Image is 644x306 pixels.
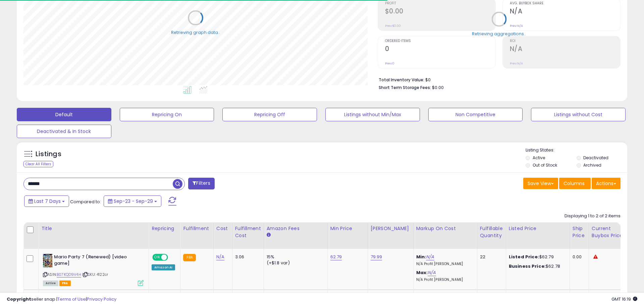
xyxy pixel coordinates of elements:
[24,195,69,207] button: Last 7 Days
[235,225,261,239] div: Fulfillment Cost
[573,254,584,260] div: 0.00
[533,155,545,161] label: Active
[509,254,565,260] div: $62.79
[533,162,557,168] label: Out of Stock
[216,225,229,232] div: Cost
[54,254,136,268] b: Mario Party 7 (Renewed) [video game]
[17,125,111,138] button: Deactivated & In Stock
[413,222,477,249] th: The percentage added to the cost of goods (COGS) that forms the calculator for Min & Max prices.
[480,225,503,239] div: Fulfillable Quantity
[523,178,558,189] button: Save View
[509,263,546,269] b: Business Price:
[559,178,591,189] button: Columns
[416,225,474,232] div: Markup on Cost
[70,199,101,205] span: Compared to:
[480,254,501,260] div: 22
[43,254,52,267] img: 51tgRQK1qFL._SL40_.jpg
[416,277,472,282] p: N/A Profit [PERSON_NAME]
[371,254,382,260] a: 79.99
[509,225,567,232] div: Listed Price
[267,232,271,238] small: Amazon Fees.
[152,225,177,232] div: Repricing
[472,31,526,37] div: Retrieving aggregations..
[592,178,621,189] button: Actions
[428,269,436,276] a: N/A
[87,296,116,302] a: Privacy Policy
[611,296,637,302] span: 2025-10-8 16:19 GMT
[183,254,196,261] small: FBA
[565,213,621,219] div: Displaying 1 to 2 of 2 items
[563,180,585,187] span: Columns
[152,264,175,270] div: Amazon AI
[104,195,161,207] button: Sep-23 - Sep-29
[416,262,472,266] p: N/A Profit [PERSON_NAME]
[426,254,434,260] a: N/A
[526,147,627,154] p: Listing States:
[330,254,342,260] a: 62.79
[583,155,608,161] label: Deactivated
[43,280,58,286] span: All listings currently available for purchase on Amazon
[41,225,146,232] div: Title
[188,178,214,189] button: Filters
[82,272,108,277] span: | SKU: 4122cr
[7,296,31,302] strong: Copyright
[216,254,224,260] a: N/A
[171,29,220,35] div: Retrieving graph data..
[416,269,428,276] b: Max:
[36,149,61,159] h5: Listings
[57,272,81,277] a: B07KQD9V4H
[7,296,116,303] div: seller snap | |
[120,108,214,121] button: Repricing On
[114,198,153,205] span: Sep-23 - Sep-29
[43,254,144,285] div: ASIN:
[531,108,626,121] button: Listings without Cost
[23,161,53,167] div: Clear All Filters
[267,254,322,260] div: 15%
[17,108,111,121] button: Default
[573,225,586,239] div: Ship Price
[57,296,86,302] a: Terms of Use
[330,225,365,232] div: Min Price
[592,225,626,239] div: Current Buybox Price
[222,108,317,121] button: Repricing Off
[167,255,178,260] span: OFF
[267,225,325,232] div: Amazon Fees
[428,108,523,121] button: Non Competitive
[34,198,61,205] span: Last 7 Days
[416,254,426,260] b: Min:
[183,225,210,232] div: Fulfillment
[153,255,161,260] span: ON
[509,254,539,260] b: Listed Price:
[371,225,411,232] div: [PERSON_NAME]
[325,108,420,121] button: Listings without Min/Max
[583,162,601,168] label: Archived
[235,254,259,260] div: 3.06
[509,263,565,269] div: $62.78
[59,280,71,286] span: FBA
[267,260,322,266] div: (+$1.8 var)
